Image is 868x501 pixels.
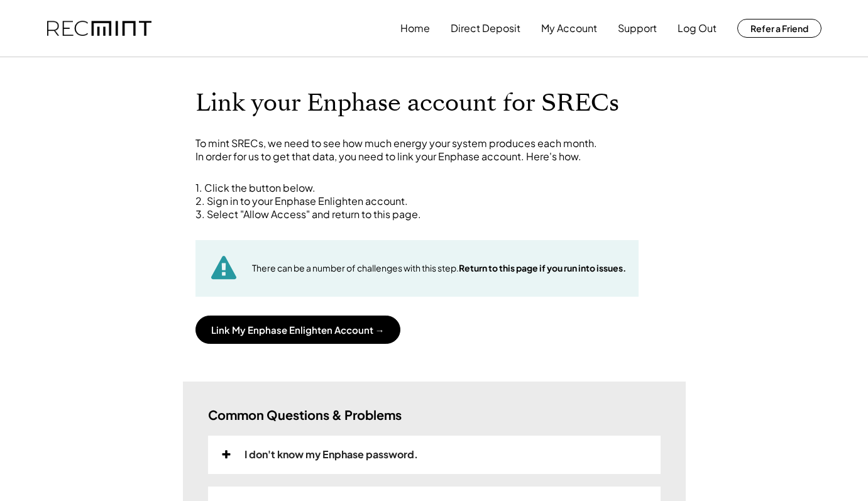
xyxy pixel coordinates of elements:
[195,316,400,344] button: Link My Enphase Enlighten Account →
[195,137,673,163] div: To mint SRECs, we need to see how much energy your system produces each month. In order for us to...
[737,19,821,38] button: Refer a Friend
[195,89,673,118] h1: Link your Enphase account for SRECs
[195,182,673,221] div: 1. Click the button below. 2. Sign in to your Enphase Enlighten account. 3. Select "Allow Access"...
[618,16,657,41] button: Support
[541,16,597,41] button: My Account
[252,262,626,275] div: There can be a number of challenges with this step.
[400,16,430,41] button: Home
[244,448,418,461] div: I don't know my Enphase password.
[678,16,717,41] button: Log Out
[47,21,151,36] img: recmint-logotype%403x.png
[208,407,402,423] h3: Common Questions & Problems
[451,16,520,41] button: Direct Deposit
[459,262,626,273] strong: Return to this page if you run into issues.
